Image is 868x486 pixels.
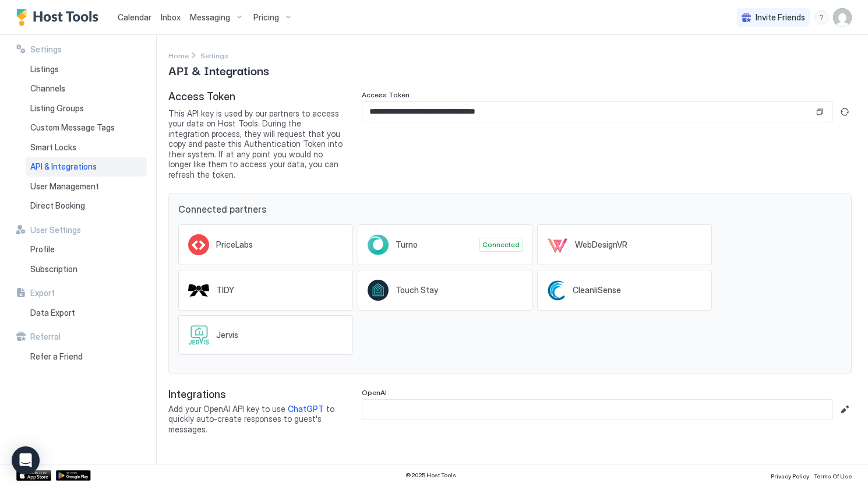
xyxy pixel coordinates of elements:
button: Copy [814,106,825,118]
span: PriceLabs [216,240,253,250]
a: API & Integrations [26,157,147,177]
span: Direct Booking [30,200,85,211]
span: Invite Friends [756,12,805,23]
span: WebDesignVR [575,240,627,250]
div: User profile [833,8,852,27]
span: Integrations [168,388,343,402]
a: Direct Booking [26,196,147,216]
a: Touch Stay [358,270,532,311]
span: Touch Stay [396,285,438,295]
span: Access Token [362,90,410,99]
span: Smart Locks [30,142,76,153]
span: Connected [482,240,520,250]
span: Messaging [190,12,230,23]
input: Input Field [362,400,832,420]
a: ChatGPT [288,404,324,414]
span: Profile [30,244,55,255]
span: Inbox [161,12,181,22]
span: © 2025 Host Tools [405,471,456,479]
span: Add your OpenAI API key to use to quickly auto-create responses to guest's messages. [168,404,343,435]
span: TIDY [216,285,234,295]
a: Subscription [26,259,147,279]
span: Data Export [30,308,75,318]
span: Settings [200,51,228,60]
span: CleanliSense [573,285,621,295]
a: Profile [26,240,147,259]
a: Listing Groups [26,98,147,118]
a: Host Tools Logo [16,9,104,26]
span: User Settings [30,225,81,235]
span: Settings [30,44,62,55]
span: API & Integrations [168,61,269,79]
span: This API key is used by our partners to access your data on Host Tools. During the integration pr... [168,108,343,180]
span: Access Token [168,90,343,104]
span: User Management [30,181,99,192]
span: Jervis [216,330,238,340]
a: Listings [26,59,147,79]
a: Smart Locks [26,138,147,157]
span: Export [30,288,55,298]
input: Input Field [362,102,814,122]
div: Breadcrumb [168,49,189,61]
span: Custom Message Tags [30,122,115,133]
a: PriceLabs [178,224,353,265]
a: TurnoConnected [358,224,532,265]
a: User Management [26,177,147,196]
a: WebDesignVR [537,224,712,265]
span: Subscription [30,264,77,274]
a: Home [168,49,189,61]
a: Calendar [118,11,151,23]
span: Turno [396,240,418,250]
div: Breadcrumb [200,49,228,61]
span: Privacy Policy [771,473,809,480]
a: Inbox [161,11,181,23]
a: Custom Message Tags [26,118,147,138]
span: Listing Groups [30,103,84,114]
a: Google Play Store [56,470,91,481]
span: Terms Of Use [814,473,852,480]
a: Jervis [178,315,353,355]
span: Pricing [253,12,279,23]
button: Edit [838,403,852,417]
span: Channels [30,83,65,94]
span: Referral [30,332,61,342]
a: TIDY [178,270,353,311]
a: Data Export [26,303,147,323]
a: CleanliSense [537,270,712,311]
span: API & Integrations [30,161,97,172]
a: Channels [26,79,147,98]
a: Refer a Friend [26,347,147,367]
span: Home [168,51,189,60]
span: OpenAI [362,388,387,397]
a: App Store [16,470,51,481]
a: Terms Of Use [814,469,852,481]
span: Listings [30,64,59,75]
span: Calendar [118,12,151,22]
a: Privacy Policy [771,469,809,481]
div: menu [814,10,828,24]
span: Connected partners [178,203,842,215]
button: Generate new token [838,105,852,119]
a: Settings [200,49,228,61]
div: Open Intercom Messenger [12,446,40,474]
span: Refer a Friend [30,351,83,362]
